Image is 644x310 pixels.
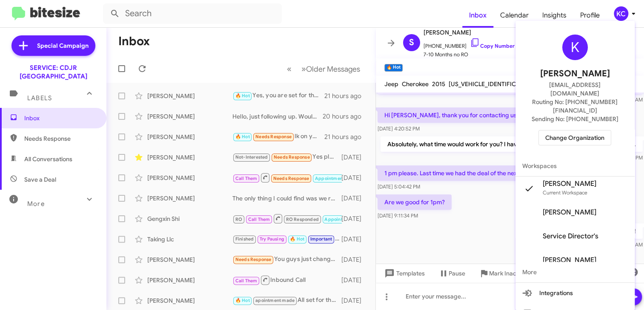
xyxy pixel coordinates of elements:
[543,180,596,188] span: [PERSON_NAME]
[538,130,611,145] button: Change Organization
[526,81,624,98] span: [EMAIL_ADDRESS][DOMAIN_NAME]
[526,98,624,115] span: Routing No: [PHONE_NUMBER][FINANCIAL_ID]
[543,256,596,264] span: [PERSON_NAME]
[515,262,635,282] span: More
[543,232,598,240] span: Service Director's
[545,130,604,145] span: Change Organization
[515,283,635,303] button: Integrations
[543,189,587,196] span: Current Workspace
[543,208,596,217] span: [PERSON_NAME]
[540,67,610,81] span: [PERSON_NAME]
[532,115,618,123] span: Sending No: [PHONE_NUMBER]
[562,35,588,60] div: K
[515,156,635,176] span: Workspaces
